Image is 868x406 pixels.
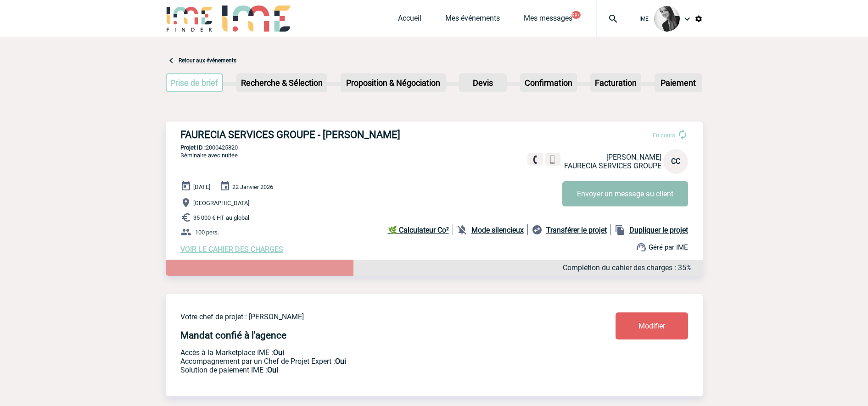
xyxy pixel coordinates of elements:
[267,366,278,374] b: Oui
[398,14,421,27] a: Accueil
[564,161,661,170] span: FAURECIA SERVICES GROUPE
[524,14,572,27] a: Mes messages
[180,245,283,254] a: VOIR LE CAHIER DES CHARGES
[180,312,561,321] p: Votre chef de projet : [PERSON_NAME]
[615,224,626,235] img: file_copy-black-24dp.png
[193,214,249,221] span: 35 000 € HT au global
[388,226,449,234] b: 🌿 Calculateur Co²
[180,357,561,366] p: Prestation payante
[562,181,688,206] button: Envoyer un message au client
[571,11,581,19] button: 99+
[629,226,688,234] b: Dupliquer le projet
[180,330,286,341] h4: Mandat confié à l'agence
[388,224,453,235] a: 🌿 Calculateur Co²
[193,184,210,190] span: [DATE]
[166,6,213,32] img: IME-Finder
[273,348,284,357] b: Oui
[654,6,680,32] img: 101050-0.jpg
[606,153,661,161] span: [PERSON_NAME]
[653,132,675,139] span: En cours
[445,14,500,27] a: Mes événements
[167,74,223,91] p: Prise de brief
[655,74,701,91] p: Paiement
[180,129,456,140] h3: FAURECIA SERVICES GROUPE - [PERSON_NAME]
[180,348,561,357] p: Accès à la Marketplace IME :
[195,229,219,236] span: 100 pers.
[549,156,557,164] img: portable.png
[460,74,506,91] p: Devis
[342,74,445,91] p: Proposition & Négociation
[237,74,326,91] p: Recherche & Sélection
[232,184,273,190] span: 22 Janvier 2026
[166,144,703,151] p: 2000425820
[180,144,206,151] b: Projet ID :
[546,226,607,234] b: Transférer le projet
[638,322,665,330] span: Modifier
[471,226,524,234] b: Mode silencieux
[671,157,680,166] span: CC
[636,242,647,253] img: support.png
[521,74,576,91] p: Confirmation
[649,243,688,251] span: Géré par IME
[179,57,236,64] a: Retour aux événements
[639,16,649,22] span: IME
[180,152,238,159] span: Séminaire avec nuitée
[531,156,539,164] img: fixe.png
[180,366,561,374] p: Conformité aux process achat client, Prise en charge de la facturation, Mutualisation de plusieur...
[193,200,249,206] span: [GEOGRAPHIC_DATA]
[335,357,346,366] b: Oui
[591,74,640,91] p: Facturation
